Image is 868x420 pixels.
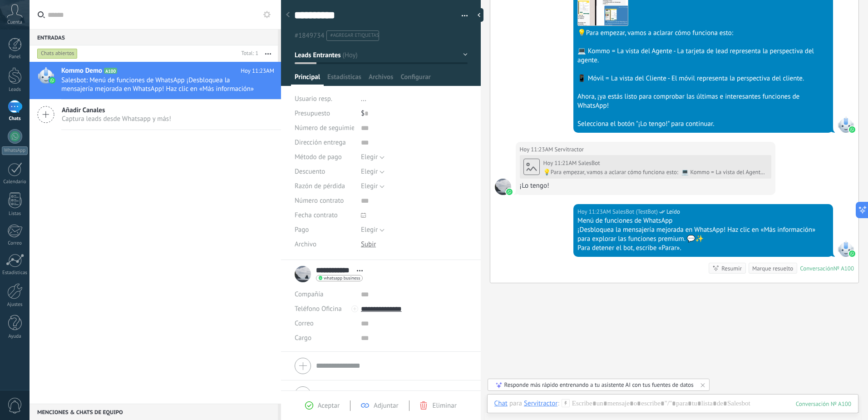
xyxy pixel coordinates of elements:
[577,244,829,253] div: Para detener el bot, escribe «Parar».
[295,150,354,165] div: Método de pago
[295,197,344,204] span: Número contrato
[2,302,28,308] div: Ajustes
[577,216,829,225] div: Menú de funciones de WhatsApp
[2,54,28,60] div: Panel
[520,145,555,154] div: Hoy 11:23AM
[241,66,274,75] span: Hoy 11:23AM
[7,20,22,25] span: Cuenta
[752,264,793,273] div: Marque resuelto
[295,183,345,190] span: Razón de pérdida
[2,240,28,246] div: Correo
[61,66,102,75] span: Kommo Demo
[369,73,393,86] span: Archivos
[504,381,694,389] div: Responde más rápido entrenando a tu asistente AI con tus fuentes de datos
[577,47,829,65] div: 💻 Kommo = La vista del Agente - La tarjeta de lead representa la perspectiva del agente.
[295,168,325,175] span: Descuento
[30,404,278,420] div: Menciones & Chats de equipo
[104,68,117,74] span: A100
[577,120,829,129] div: Selecciona el botón "¡Lo tengo!" para continuar.
[495,179,511,195] span: Servitractor
[2,179,28,185] div: Calendario
[557,399,559,408] span: :
[666,207,680,216] span: Leído
[577,225,829,244] div: ¡Desbloquea la mensajería mejorada en WhatsApp! Haz clic en «Más información» para explorar las f...
[295,226,309,233] span: Pago
[543,169,768,176] div: 💡Para empezar, vamos a aclarar cómo funciona esto: 💻 Kommo = La vista del Agente - La tarjeta de ...
[361,95,366,103] span: ...
[612,207,658,216] span: SalesBot (TestBot)
[318,401,340,410] span: Aceptar
[295,106,354,121] div: Presupuesto
[2,87,28,93] div: Leads
[374,401,399,410] span: Adjuntar
[577,92,829,110] div: Ahora, ¡ya estás listo para comprobar las últimas e interesantes funciones de WhatsApp!
[62,106,171,115] span: Añadir Canales
[2,116,28,122] div: Chats
[258,45,278,62] button: Más
[324,276,360,280] span: whatsapp business
[295,287,354,302] div: Compañía
[295,125,365,131] span: Número de seguimiento
[361,150,385,165] button: Elegir
[474,8,483,22] div: Ocultar
[295,316,314,331] button: Correo
[295,208,354,223] div: Fecha contrato
[30,62,281,99] a: Kommo Demo A100 Hoy 11:23AM Salesbot: Menú de funciones de WhatsApp ¡Desbloquea la mensajería mej...
[833,265,854,272] div: № A100
[61,76,257,93] span: Salesbot: Menú de funciones de WhatsApp ¡Desbloquea la mensajería mejorada en WhatsApp! Haz clic ...
[2,270,28,276] div: Estadísticas
[295,154,342,160] span: Método de pago
[295,212,338,219] span: Fecha contrato
[800,265,833,272] div: Conversación
[838,240,854,257] span: SalesBot
[361,225,378,234] span: Elegir
[295,305,342,313] span: Teléfono Oficina
[578,159,600,167] span: SalesBot
[62,115,171,123] span: Captura leads desde Whatsapp y más!
[295,165,354,179] div: Descuento
[238,49,258,58] div: Total: 1
[2,211,28,217] div: Listas
[49,77,55,84] img: waba.svg
[577,207,612,216] div: Hoy 11:23AM
[295,109,330,118] span: Presupuesto
[2,146,28,155] div: WhatsApp
[361,179,385,194] button: Elegir
[295,194,354,208] div: Número contrato
[577,29,829,38] div: 💡Para empezar, vamos a aclarar cómo funciona esto:
[432,401,456,410] span: Eliminar
[295,95,332,103] span: Usuario resp.
[838,116,854,133] span: SalesBot
[295,223,354,237] div: Pago
[2,334,28,340] div: Ayuda
[330,32,379,39] span: #agregar etiquetas
[295,179,354,194] div: Razón de pérdida
[295,335,311,341] span: Cargo
[295,139,346,146] span: Dirección entrega
[520,181,771,190] div: ¡Lo tengo!
[400,73,430,86] span: Configurar
[295,135,354,150] div: Dirección entrega
[543,160,578,167] div: Hoy 11:21AM
[555,145,584,154] span: Servitractor
[849,126,855,133] img: waba.svg
[295,92,354,106] div: Usuario resp.
[295,331,354,345] div: Cargo
[849,250,855,257] img: waba.svg
[295,121,354,135] div: Número de seguimiento
[295,31,324,40] span: #1849734
[361,165,385,179] button: Elegir
[30,29,278,45] div: Entradas
[295,319,314,328] span: Correo
[361,223,385,237] button: Elegir
[295,302,342,316] button: Teléfono Oficina
[37,48,78,59] div: Chats abiertos
[295,241,316,248] span: Archivo
[796,400,851,408] div: 100
[361,167,378,176] span: Elegir
[327,73,361,86] span: Estadísticas
[361,153,378,161] span: Elegir
[295,237,354,252] div: Archivo
[577,74,829,83] div: 📱 Móvil = La vista del Cliente - El móvil representa la perspectiva del cliente.
[361,106,468,121] div: $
